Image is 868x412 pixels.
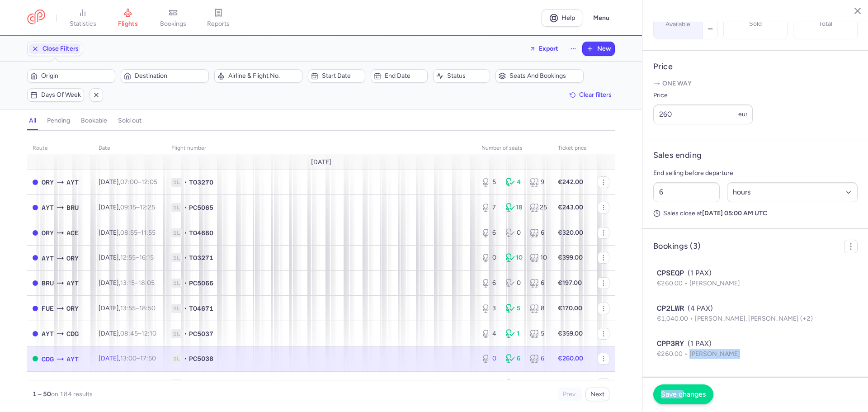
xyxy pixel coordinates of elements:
a: Help [542,9,582,27]
strong: 1 – 50 [33,390,51,398]
strong: €197.00 [558,279,582,287]
span: PC5065 [189,203,213,212]
span: AYT [66,354,79,364]
button: Status [433,69,490,83]
span: FUE [42,303,54,313]
div: 5 [530,329,547,338]
div: 0 [481,354,499,363]
button: Clear filters [566,88,615,102]
span: [PERSON_NAME] [689,279,740,287]
span: Clear filters [579,91,612,98]
strong: €359.00 [558,330,583,337]
span: AYT [42,203,54,213]
span: TO4660 [189,228,213,237]
div: 9 [506,379,523,388]
button: Prev. [558,388,582,401]
span: 1L [171,304,182,313]
div: 1 [506,329,523,338]
span: 1L [171,354,182,363]
button: New [583,42,614,56]
span: – [120,254,154,261]
span: CP2LWR [657,303,684,314]
div: 5 [481,178,499,187]
button: Destination [121,69,209,83]
span: – [120,355,156,362]
button: Save changes [653,384,713,404]
span: TO3270 [189,178,213,187]
time: 13:15 [120,279,135,287]
div: 9 [481,379,499,388]
input: --- [653,104,753,124]
div: 10 [530,253,547,262]
span: [DATE], [99,178,157,186]
span: [DATE], [99,204,155,211]
span: Airline & Flight No. [228,72,299,80]
span: PC5037 [189,329,213,338]
a: reports [196,8,241,28]
label: Price [653,90,753,101]
h4: pending [47,117,70,125]
button: Seats and bookings [495,69,584,83]
button: Days of week [27,88,84,102]
span: 1L [171,329,182,338]
div: 25 [530,203,547,212]
div: 9 [530,178,547,187]
p: Total [819,20,832,28]
span: ACE [66,228,79,238]
time: 08:45 [120,330,138,337]
span: New [597,45,611,52]
span: ORY [42,228,54,238]
button: Airline & Flight No. [214,69,302,83]
span: Start date [322,72,362,80]
span: Origin [41,72,112,80]
span: 1L [171,178,182,187]
span: BRU [42,278,54,288]
time: 07:00 [120,178,138,186]
h4: sold out [118,117,142,125]
div: 6 [481,279,499,288]
span: ORY [42,177,54,187]
div: (1 PAX) [657,268,854,279]
h4: Sales ending [653,150,702,161]
div: 4 [506,178,523,187]
span: Save changes [661,390,706,398]
strong: €320.00 [558,229,583,237]
span: [DATE] [311,159,331,166]
span: • [184,354,187,363]
button: Origin [27,69,115,83]
div: 6 [530,228,547,237]
span: CDG [66,329,79,339]
span: TO3271 [189,253,213,262]
strong: [DATE] 05:00 AM UTC [702,209,767,217]
span: PC5066 [189,279,213,288]
th: Flight number [166,142,476,155]
span: End date [385,72,425,80]
span: [DATE], [99,279,155,287]
span: PC5038 [189,354,213,363]
time: 12:10 [142,330,156,337]
span: AYT [42,379,54,389]
span: • [184,329,187,338]
span: CPSEQP [657,268,684,279]
a: statistics [60,8,105,28]
time: 09:15 [120,204,136,211]
span: eur [738,110,748,118]
span: Close Filters [42,45,79,52]
span: AYT [42,253,54,263]
span: PC5053 [189,379,213,388]
span: • [184,279,187,288]
span: CPP3RY [657,338,684,349]
a: bookings [151,8,196,28]
span: BSL [66,379,79,389]
span: – [120,304,156,312]
span: [DATE], [99,229,156,237]
h4: all [29,117,36,125]
span: Seats and bookings [509,72,580,80]
th: number of seats [476,142,552,155]
span: • [184,228,187,237]
span: [DATE], [99,304,156,312]
button: CPP3RY(1 PAX)€260.00[PERSON_NAME] [657,338,854,359]
div: 0 [506,279,523,288]
time: 12:55 [120,254,136,261]
span: €260.00 [657,350,689,358]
